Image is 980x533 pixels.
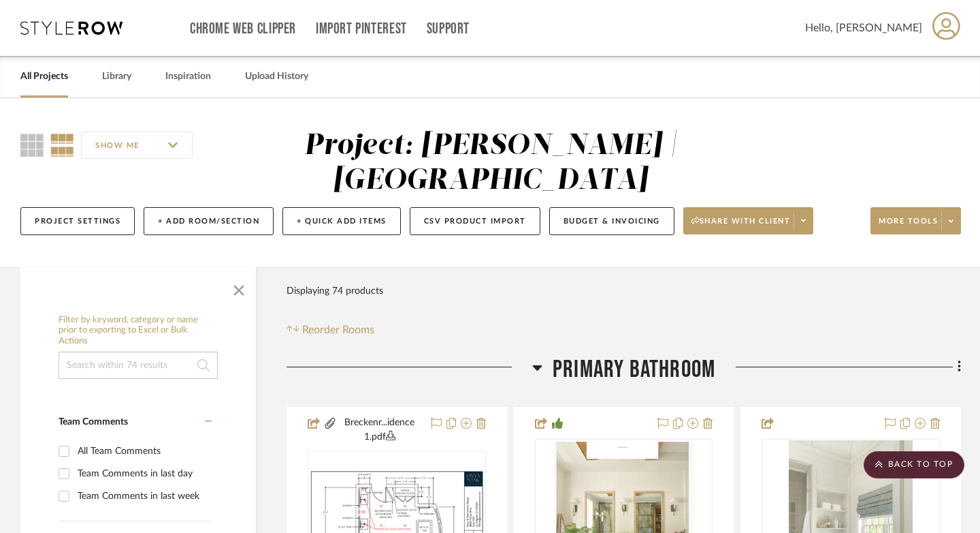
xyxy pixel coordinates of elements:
[304,132,678,195] div: Project: [PERSON_NAME] | [GEOGRAPHIC_DATA]
[287,322,374,338] button: Reorder Rooms
[287,277,383,305] div: Displaying 74 products
[20,207,135,235] button: Project Settings
[282,207,401,235] button: + Quick Add Items
[337,416,423,444] button: Breckenr...idence 1.pdf
[683,207,814,234] button: Share with client
[870,207,961,234] button: More tools
[427,23,470,35] a: Support
[78,463,208,485] div: Team Comments in last day
[78,440,208,462] div: All Team Comments
[165,67,211,86] a: Inspiration
[190,23,296,35] a: Chrome Web Clipper
[59,417,128,427] span: Team Comments
[59,315,218,347] h6: Filter by keyword, category or name prior to exporting to Excel or Bulk Actions
[864,451,964,478] scroll-to-top-button: BACK TO TOP
[302,322,374,338] span: Reorder Rooms
[553,355,715,384] span: Primary Bathroom
[144,207,274,235] button: + Add Room/Section
[316,23,407,35] a: Import Pinterest
[78,485,208,507] div: Team Comments in last week
[245,67,308,86] a: Upload History
[410,207,540,235] button: CSV Product Import
[102,67,131,86] a: Library
[805,20,922,36] span: Hello, [PERSON_NAME]
[20,67,68,86] a: All Projects
[225,274,252,301] button: Close
[879,216,938,237] span: More tools
[59,352,218,379] input: Search within 74 results
[549,207,674,235] button: Budget & Invoicing
[691,216,791,237] span: Share with client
